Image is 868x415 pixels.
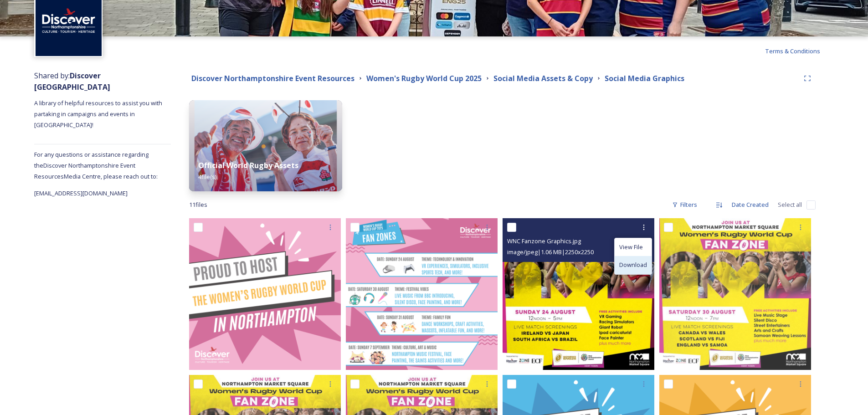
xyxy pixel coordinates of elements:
span: 4 file(s) [198,173,216,181]
img: 8fd84ecc-7eac-40f4-9e5e-db39cc39ea79.jpg [189,100,342,191]
div: Filters [668,196,702,214]
span: image/jpeg | 1.06 MB | 2250 x 2250 [507,248,594,256]
strong: Social Media Assets & Copy [493,73,593,83]
img: Fanzones (1).png [346,218,498,370]
img: WNC Fanzone Graphics.jpg [503,218,654,370]
span: Download [619,261,647,269]
span: Terms & Conditions [765,47,820,55]
strong: Discover [GEOGRAPHIC_DATA] [34,71,110,92]
img: Proud to Host - pink.png [189,218,341,370]
span: [EMAIL_ADDRESS][DOMAIN_NAME] [34,189,128,197]
span: Shared by: [34,71,110,92]
span: For any questions or assistance regarding the Discover Northamptonshire Event Resources Media Cen... [34,150,158,180]
span: 11 file s [189,200,207,209]
strong: Official World Rugby Assets [198,160,298,170]
span: View File [619,243,643,251]
span: WNC Fanzone Graphics.jpg [507,237,581,245]
strong: Discover Northamptonshire Event Resources [191,73,354,83]
a: Terms & Conditions [765,46,834,56]
span: Select all [778,200,802,209]
span: A library of helpful resources to assist you with partaking in campaigns and events in [GEOGRAPHI... [34,99,164,129]
div: Date Created [727,196,773,214]
strong: Social Media Graphics [605,73,684,83]
strong: Women's Rugby World Cup 2025 [366,73,482,83]
img: WNC Fanzone Graphics (1).jpg [659,218,811,370]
